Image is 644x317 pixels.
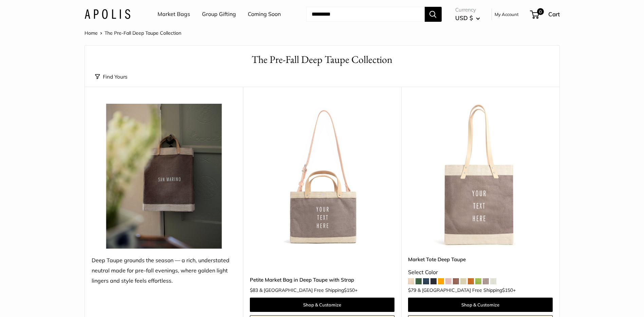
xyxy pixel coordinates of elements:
button: Find Yours [95,72,127,82]
input: Search... [306,7,425,22]
span: $83 [250,287,258,293]
div: Select Color [408,267,553,278]
a: Group Gifting [202,9,236,19]
span: The Pre-Fall Deep Taupe Collection [105,30,181,36]
a: Petite Market Bag in Deep Taupe with StrapPetite Market Bag in Deep Taupe with Strap [250,104,394,249]
h1: The Pre-Fall Deep Taupe Collection [95,52,549,67]
span: Currency [455,5,480,15]
span: $150 [502,287,513,293]
a: My Account [495,10,519,18]
img: Apolis [85,9,130,19]
img: Petite Market Bag in Deep Taupe with Strap [250,104,394,249]
a: Coming Soon [248,9,281,19]
button: Search [425,7,442,22]
span: 0 [537,8,544,15]
span: & [GEOGRAPHIC_DATA] Free Shipping + [259,288,357,293]
a: Petite Market Bag in Deep Taupe with Strap [250,276,394,284]
a: Shop & Customize [408,298,553,312]
a: Market Tote Deep TaupeMarket Tote Deep Taupe [408,104,553,249]
a: Market Bags [158,9,190,19]
nav: Breadcrumb [85,29,181,37]
span: USD $ [455,14,473,21]
img: Market Tote Deep Taupe [408,104,553,249]
span: $79 [408,287,416,293]
span: Cart [548,11,560,18]
span: $150 [344,287,355,293]
a: Home [85,30,98,36]
span: & [GEOGRAPHIC_DATA] Free Shipping + [418,288,516,293]
div: Deep Taupe grounds the season — a rich, understated neutral made for pre-fall evenings, where gol... [92,255,236,286]
img: Deep Taupe grounds the season — a rich, understated neutral made for pre-fall evenings, where gol... [92,104,236,249]
a: Shop & Customize [250,298,394,312]
a: Market Tote Deep Taupe [408,255,553,263]
a: 0 Cart [531,9,560,20]
button: USD $ [455,13,480,23]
